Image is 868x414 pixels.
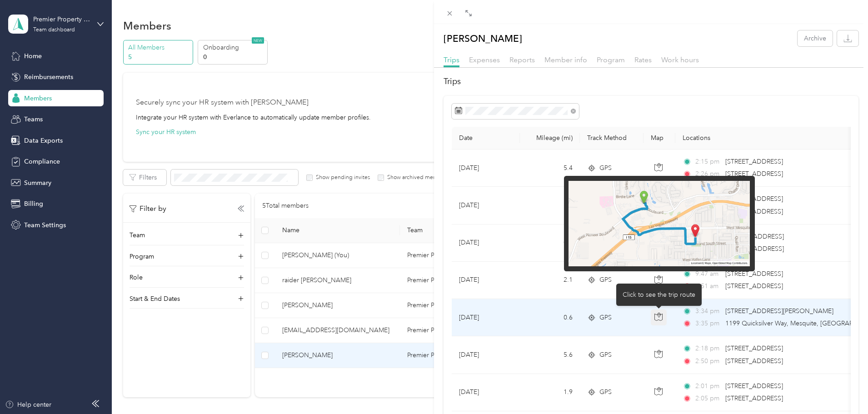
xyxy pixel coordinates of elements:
[599,163,612,173] span: GPS
[452,187,520,224] td: [DATE]
[444,30,522,46] p: [PERSON_NAME]
[452,336,520,374] td: [DATE]
[520,336,580,374] td: 5.6
[520,299,580,336] td: 0.6
[725,394,783,402] span: [STREET_ADDRESS]
[599,313,612,323] span: GPS
[695,344,721,354] span: 2:18 pm
[725,170,783,178] span: [STREET_ADDRESS]
[520,374,580,411] td: 1.9
[726,233,784,240] span: [STREET_ADDRESS]
[725,344,783,352] span: [STREET_ADDRESS]
[726,245,784,253] span: [STREET_ADDRESS]
[469,55,500,64] span: Expenses
[520,262,580,299] td: 2.1
[599,350,612,360] span: GPS
[509,55,535,64] span: Reports
[695,281,721,291] span: 9:51 am
[452,127,520,150] th: Date
[644,127,675,150] th: Map
[520,224,580,262] td: 0.6
[725,270,783,278] span: [STREET_ADDRESS]
[599,387,612,397] span: GPS
[695,381,721,391] span: 2:01 pm
[725,357,783,365] span: [STREET_ADDRESS]
[725,282,783,290] span: [STREET_ADDRESS]
[725,307,833,315] span: [STREET_ADDRESS][PERSON_NAME]
[695,394,721,404] span: 2:05 pm
[695,269,721,279] span: 9:47 am
[520,127,580,150] th: Mileage (mi)
[452,299,520,336] td: [DATE]
[634,55,652,64] span: Rates
[798,30,833,46] button: Archive
[695,356,721,366] span: 2:50 pm
[452,262,520,299] td: [DATE]
[695,306,721,316] span: 3:34 pm
[544,55,587,64] span: Member info
[520,150,580,187] td: 5.4
[817,363,868,414] iframe: Everlance-gr Chat Button Frame
[599,275,612,285] span: GPS
[695,157,721,167] span: 2:15 pm
[695,319,721,329] span: 3:35 pm
[452,374,520,411] td: [DATE]
[661,55,699,64] span: Work hours
[452,224,520,262] td: [DATE]
[616,284,702,306] div: Click to see the trip route
[520,187,580,224] td: 5.2
[452,150,520,187] td: [DATE]
[580,127,644,150] th: Track Method
[695,169,721,179] span: 2:26 pm
[444,75,858,88] h2: Trips
[444,55,459,64] span: Trips
[569,181,750,266] img: minimap
[597,55,625,64] span: Program
[725,158,783,165] span: [STREET_ADDRESS]
[725,382,783,390] span: [STREET_ADDRESS]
